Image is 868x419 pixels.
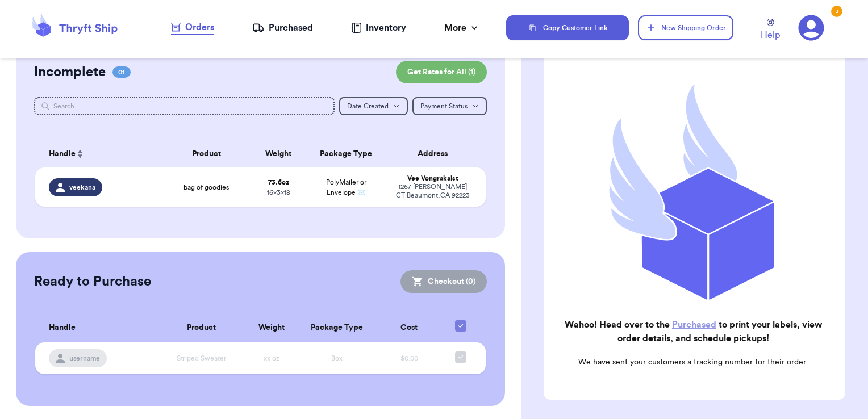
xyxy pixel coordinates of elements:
[347,103,389,110] span: Date Created
[183,183,229,192] span: bag of goodies
[331,355,343,362] span: Box
[553,357,834,368] p: We have sent your customers a tracking number for their order.
[396,61,487,83] button: Get Rates for All (1)
[638,15,733,40] button: New Shipping Order
[377,313,443,342] th: Cost
[672,320,716,329] a: Purchased
[267,189,290,196] span: 16 x 3 x 18
[831,6,842,17] div: 3
[553,318,834,345] h2: Wahoo! Head over to the to print your labels, view order details, and schedule pickups!
[412,97,487,115] button: Payment Status
[420,103,468,110] span: Payment Status
[34,273,151,291] h2: Ready to Purchase
[761,28,780,42] span: Help
[49,148,76,160] span: Handle
[245,313,297,342] th: Weight
[252,21,313,35] a: Purchased
[264,355,279,362] span: xx oz
[112,66,131,78] span: 01
[444,21,480,35] div: More
[171,20,214,34] div: Orders
[34,97,335,115] input: Search
[400,270,487,293] button: Checkout (0)
[298,313,377,342] th: Package Type
[400,355,418,362] span: $0.00
[76,147,85,161] button: Sort ascending
[387,140,486,167] th: Address
[157,313,245,342] th: Product
[69,354,100,363] span: username
[69,183,95,192] span: veekana
[326,179,366,196] span: PolyMailer or Envelope ✉️
[171,20,214,35] a: Orders
[49,322,76,334] span: Handle
[34,63,106,81] h2: Incomplete
[394,183,473,200] div: 1267 [PERSON_NAME] CT Beaumont , CA 92223
[394,174,473,183] div: Vee Vongrakaist
[252,140,306,167] th: Weight
[268,179,289,186] strong: 73.6 oz
[177,355,226,362] span: Striped Sweater
[506,15,629,40] button: Copy Customer Link
[761,19,780,42] a: Help
[798,15,824,41] a: 3
[306,140,387,167] th: Package Type
[351,21,406,35] a: Inventory
[339,97,408,115] button: Date Created
[161,140,252,167] th: Product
